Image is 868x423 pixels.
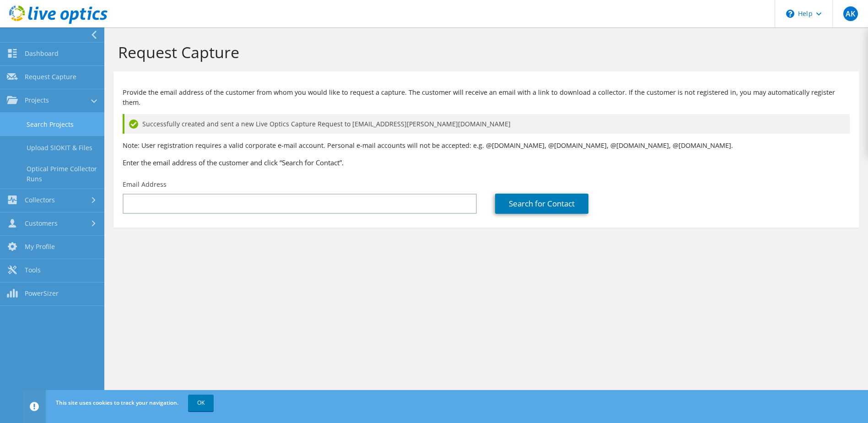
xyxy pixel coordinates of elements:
span: This site uses cookies to track your navigation. [56,399,178,407]
p: Note: User registration requires a valid corporate e-mail account. Personal e-mail accounts will ... [123,141,850,151]
span: Successfully created and sent a new Live Optics Capture Request to [EMAIL_ADDRESS][PERSON_NAME][D... [142,119,511,129]
h3: Enter the email address of the customer and click “Search for Contact”. [123,157,850,168]
span: AK [843,6,858,21]
a: Search for Contact [495,194,588,214]
p: Provide the email address of the customer from whom you would like to request a capture. The cust... [123,87,850,108]
h1: Request Capture [118,43,850,62]
label: Email Address [123,180,167,189]
a: OK [188,395,214,411]
svg: \n [786,10,794,18]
